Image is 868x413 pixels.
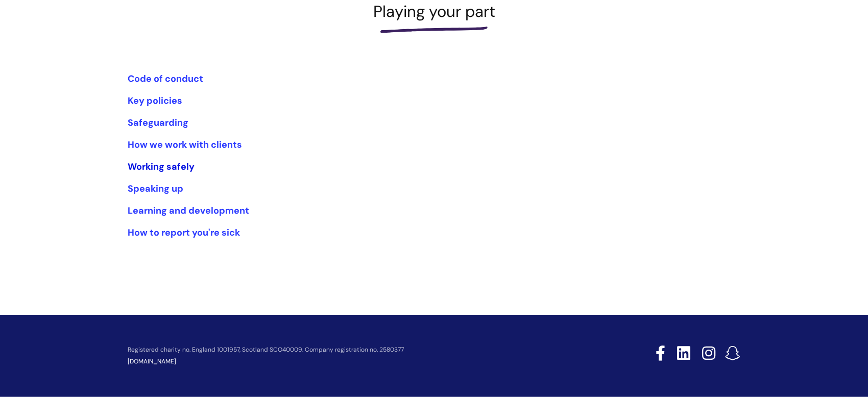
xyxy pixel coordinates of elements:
[128,2,740,21] h1: Playing your part
[128,182,183,195] a: Speaking up
[128,204,249,217] a: Learning and development
[128,73,203,85] a: Code of conduct
[128,160,195,173] a: Working safely
[128,95,182,107] a: Key policies
[128,357,176,365] a: [DOMAIN_NAME]
[128,139,242,151] a: How we work with clients
[128,347,583,353] p: Registered charity no. England 1001957, Scotland SCO40009. Company registration no. 2580377
[128,117,188,129] a: Safeguarding
[128,226,240,239] a: How to report you're sick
